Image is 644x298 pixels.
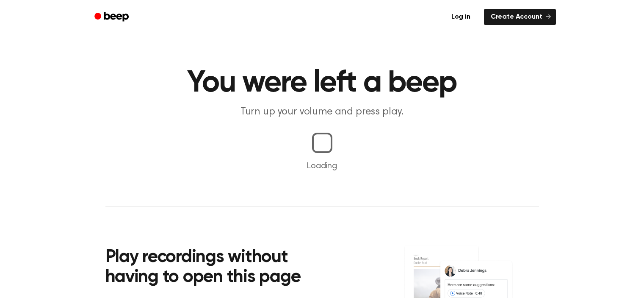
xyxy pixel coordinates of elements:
[10,160,634,173] p: Loading
[443,7,479,27] a: Log in
[88,9,136,25] a: Beep
[484,9,556,25] a: Create Account
[105,248,334,288] h2: Play recordings without having to open this page
[160,105,485,119] p: Turn up your volume and press play.
[105,68,539,98] h1: You were left a beep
